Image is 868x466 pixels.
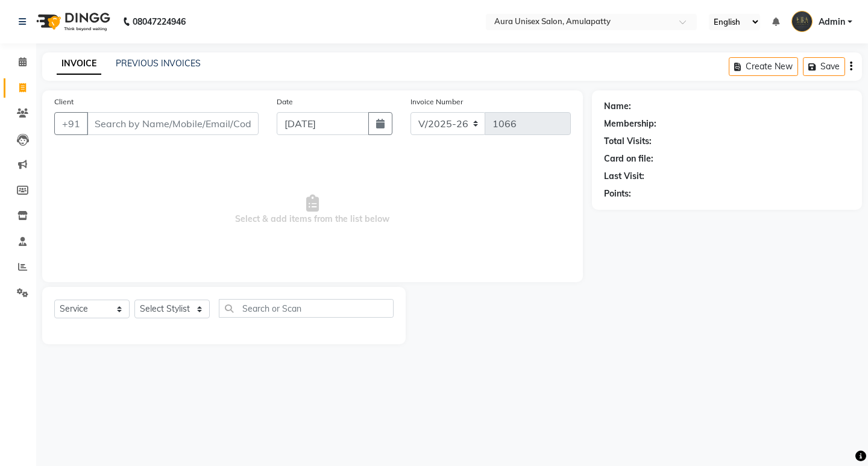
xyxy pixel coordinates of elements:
[604,153,653,165] div: Card on file:
[54,96,74,107] label: Client
[133,5,186,39] b: 08047224946
[604,135,652,148] div: Total Visits:
[219,299,394,318] input: Search or Scan
[604,170,644,183] div: Last Visit:
[604,100,631,113] div: Name:
[116,58,201,69] a: PREVIOUS INVOICES
[604,118,656,130] div: Membership:
[410,96,463,107] label: Invoice Number
[803,57,845,76] button: Save
[819,16,845,28] span: Admin
[729,57,798,76] button: Create New
[791,11,813,32] img: Admin
[31,5,113,39] img: logo
[604,187,631,200] div: Points:
[54,112,88,135] button: +91
[57,53,101,75] a: INVOICE
[277,96,293,107] label: Date
[54,150,571,270] span: Select & add items from the list below
[87,112,259,135] input: Search by Name/Mobile/Email/Code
